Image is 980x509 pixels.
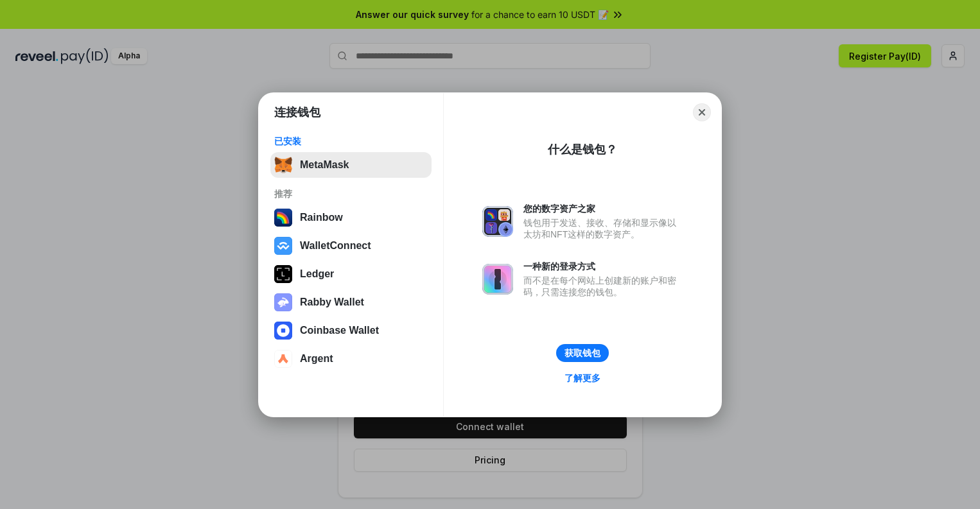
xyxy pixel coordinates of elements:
div: MetaMask [300,159,349,171]
div: 一种新的登录方式 [523,261,683,272]
div: 钱包用于发送、接收、存储和显示像以太坊和NFT这样的数字资产。 [523,217,683,240]
img: svg+xml,%3Csvg%20xmlns%3D%22http%3A%2F%2Fwww.w3.org%2F2000%2Fsvg%22%20fill%3D%22none%22%20viewBox... [482,206,513,237]
button: Argent [270,346,432,372]
button: 获取钱包 [556,344,609,362]
div: Argent [300,353,333,365]
button: Rabby Wallet [270,289,432,315]
button: Close [693,103,711,121]
img: svg+xml,%3Csvg%20width%3D%22120%22%20height%3D%22120%22%20viewBox%3D%220%200%20120%20120%22%20fil... [274,209,292,227]
div: WalletConnect [300,240,371,252]
button: Coinbase Wallet [270,318,432,343]
div: Ledger [300,268,334,280]
div: Coinbase Wallet [300,325,379,336]
div: Rainbow [300,212,343,223]
h1: 连接钱包 [274,105,320,120]
img: svg+xml,%3Csvg%20xmlns%3D%22http%3A%2F%2Fwww.w3.org%2F2000%2Fsvg%22%20width%3D%2228%22%20height%3... [274,265,292,283]
div: 而不是在每个网站上创建新的账户和密码，只需连接您的钱包。 [523,275,683,298]
div: 获取钱包 [564,347,600,359]
img: svg+xml,%3Csvg%20fill%3D%22none%22%20height%3D%2233%22%20viewBox%3D%220%200%2035%2033%22%20width%... [274,156,292,174]
img: svg+xml,%3Csvg%20width%3D%2228%22%20height%3D%2228%22%20viewBox%3D%220%200%2028%2028%22%20fill%3D... [274,322,292,340]
a: 了解更多 [557,370,608,386]
div: 了解更多 [564,372,600,384]
button: Ledger [270,261,432,287]
div: 您的数字资产之家 [523,203,683,214]
img: svg+xml,%3Csvg%20width%3D%2228%22%20height%3D%2228%22%20viewBox%3D%220%200%2028%2028%22%20fill%3D... [274,237,292,255]
button: WalletConnect [270,233,432,259]
img: svg+xml,%3Csvg%20width%3D%2228%22%20height%3D%2228%22%20viewBox%3D%220%200%2028%2028%22%20fill%3D... [274,350,292,368]
button: MetaMask [270,152,432,178]
button: Rainbow [270,205,432,230]
div: 已安装 [274,135,428,147]
div: Rabby Wallet [300,297,364,308]
div: 推荐 [274,188,428,200]
div: 什么是钱包？ [548,142,617,157]
img: svg+xml,%3Csvg%20xmlns%3D%22http%3A%2F%2Fwww.w3.org%2F2000%2Fsvg%22%20fill%3D%22none%22%20viewBox... [482,264,513,295]
img: svg+xml,%3Csvg%20xmlns%3D%22http%3A%2F%2Fwww.w3.org%2F2000%2Fsvg%22%20fill%3D%22none%22%20viewBox... [274,293,292,311]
